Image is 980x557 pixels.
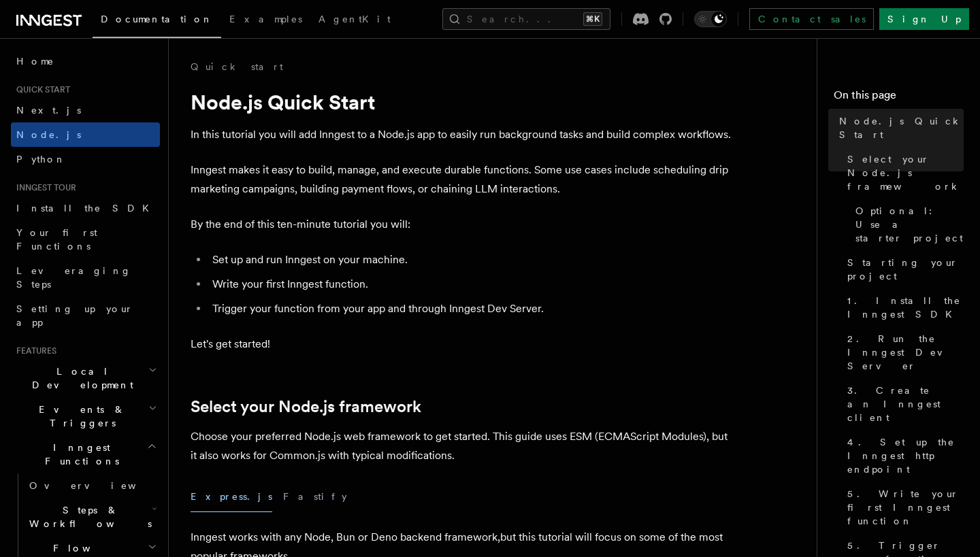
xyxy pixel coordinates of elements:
[16,303,133,328] span: Setting up your app
[11,359,160,397] button: Local Development
[11,345,56,356] span: Features
[842,378,964,430] a: 3. Create an Inngest client
[749,8,874,30] a: Contact sales
[191,427,735,465] p: Choose your preferred Node.js web framework to get started. This guide uses ESM (ECMAScript Modul...
[283,482,347,512] button: Fastify
[855,204,964,245] span: Optional: Use a starter project
[847,256,964,283] span: Starting your project
[442,8,610,30] button: Search...⌘K
[839,114,964,141] span: Node.js Quick Start
[11,220,160,258] a: Your first Functions
[11,365,148,392] span: Local Development
[16,54,54,68] span: Home
[229,14,302,24] span: Examples
[191,397,421,416] a: Select your Node.js framework
[847,152,964,193] span: Select your Node.js framework
[16,105,81,116] span: Next.js
[24,503,152,530] span: Steps & Workflows
[191,161,735,199] p: Inngest makes it easy to build, manage, and execute durable functions. Some use cases include sch...
[29,480,169,491] span: Overview
[11,397,160,435] button: Events & Triggers
[191,90,735,114] h1: Node.js Quick Start
[11,49,160,73] a: Home
[11,182,76,193] span: Inngest tour
[221,4,310,37] a: Examples
[842,250,964,288] a: Starting your project
[191,60,283,73] a: Quick start
[93,4,221,38] a: Documentation
[16,227,97,252] span: Your first Functions
[847,294,964,321] span: 1. Install the Inngest SDK
[11,435,160,473] button: Inngest Functions
[879,8,969,30] a: Sign Up
[842,147,964,199] a: Select your Node.js framework
[101,14,213,24] span: Documentation
[191,482,272,512] button: Express.js
[11,98,160,122] a: Next.js
[11,441,147,468] span: Inngest Functions
[834,87,964,109] h4: On this page
[11,196,160,220] a: Install the SDK
[694,11,727,27] button: Toggle dark mode
[16,265,131,290] span: Leveraging Steps
[11,122,160,147] a: Node.js
[842,430,964,482] a: 4. Set up the Inngest http endpoint
[11,297,160,335] a: Setting up your app
[191,215,735,234] p: By the end of this ten-minute tutorial you will:
[842,482,964,533] a: 5. Write your first Inngest function
[310,4,399,37] a: AgentKit
[847,435,964,476] span: 4. Set up the Inngest http endpoint
[11,258,160,297] a: Leveraging Steps
[847,384,964,424] span: 3. Create an Inngest client
[208,275,735,294] li: Write your first Inngest function.
[850,199,964,250] a: Optional: Use a starter project
[16,129,81,140] span: Node.js
[318,14,391,24] span: AgentKit
[11,403,148,430] span: Events & Triggers
[208,250,735,269] li: Set up and run Inngest on your machine.
[24,498,160,536] button: Steps & Workflows
[16,203,157,214] span: Install the SDK
[191,335,735,354] p: Let's get started!
[191,125,735,144] p: In this tutorial you will add Inngest to a Node.js app to easily run background tasks and build c...
[24,473,160,498] a: Overview
[842,326,964,378] a: 2. Run the Inngest Dev Server
[16,154,66,165] span: Python
[847,332,964,373] span: 2. Run the Inngest Dev Server
[847,487,964,528] span: 5. Write your first Inngest function
[583,12,602,26] kbd: ⌘K
[208,299,735,318] li: Trigger your function from your app and through Inngest Dev Server.
[834,109,964,147] a: Node.js Quick Start
[842,288,964,326] a: 1. Install the Inngest SDK
[11,84,70,95] span: Quick start
[11,147,160,171] a: Python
